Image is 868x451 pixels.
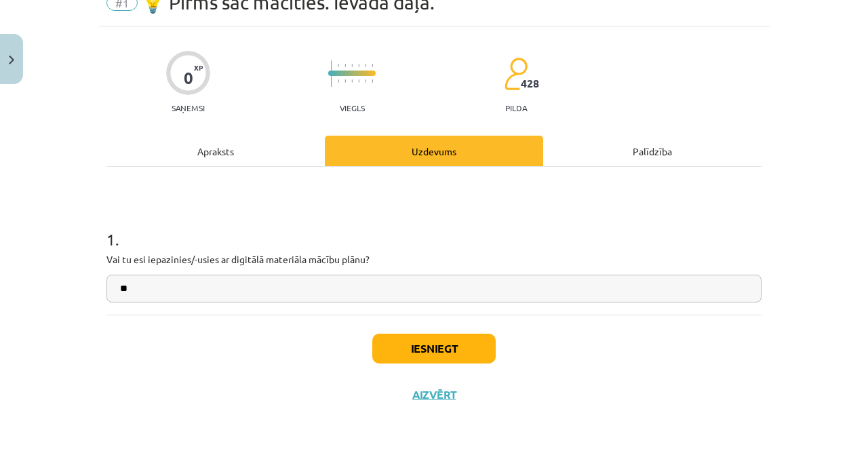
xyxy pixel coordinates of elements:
[184,68,193,87] div: 0
[106,252,762,267] p: Vai tu esi iepazinies/-usies ar digitālā materiāla mācību plānu?
[194,64,203,71] span: XP
[338,64,339,67] img: icon-short-line-57e1e144782c952c97e751825c79c345078a6d821885a25fce030b3d8c18986b.svg
[372,79,373,83] img: icon-short-line-57e1e144782c952c97e751825c79c345078a6d821885a25fce030b3d8c18986b.svg
[372,334,496,364] button: Iesniegt
[166,103,210,113] p: Saņemsi
[351,79,353,83] img: icon-short-line-57e1e144782c952c97e751825c79c345078a6d821885a25fce030b3d8c18986b.svg
[338,79,339,83] img: icon-short-line-57e1e144782c952c97e751825c79c345078a6d821885a25fce030b3d8c18986b.svg
[351,64,353,67] img: icon-short-line-57e1e144782c952c97e751825c79c345078a6d821885a25fce030b3d8c18986b.svg
[344,64,346,67] img: icon-short-line-57e1e144782c952c97e751825c79c345078a6d821885a25fce030b3d8c18986b.svg
[504,57,528,91] img: students-c634bb4e5e11cddfef0936a35e636f08e4e9abd3cc4e673bd6f9a4125e45ecb1.svg
[106,136,325,166] div: Apraksts
[340,103,365,113] p: Viegls
[9,56,14,64] img: icon-close-lesson-0947bae3869378f0d4975bcd49f059093ad1ed9edebbc8119c70593378902aed.svg
[521,77,539,90] span: 428
[358,79,359,83] img: icon-short-line-57e1e144782c952c97e751825c79c345078a6d821885a25fce030b3d8c18986b.svg
[505,103,527,113] p: pilda
[372,64,373,67] img: icon-short-line-57e1e144782c952c97e751825c79c345078a6d821885a25fce030b3d8c18986b.svg
[344,79,346,83] img: icon-short-line-57e1e144782c952c97e751825c79c345078a6d821885a25fce030b3d8c18986b.svg
[358,64,359,67] img: icon-short-line-57e1e144782c952c97e751825c79c345078a6d821885a25fce030b3d8c18986b.svg
[331,60,332,87] img: icon-long-line-d9ea69661e0d244f92f715978eff75569469978d946b2353a9bb055b3ed8787d.svg
[106,206,762,248] h1: 1 .
[365,64,366,67] img: icon-short-line-57e1e144782c952c97e751825c79c345078a6d821885a25fce030b3d8c18986b.svg
[408,388,460,401] button: Aizvērt
[365,79,366,83] img: icon-short-line-57e1e144782c952c97e751825c79c345078a6d821885a25fce030b3d8c18986b.svg
[325,136,543,166] div: Uzdevums
[543,136,762,166] div: Palīdzība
